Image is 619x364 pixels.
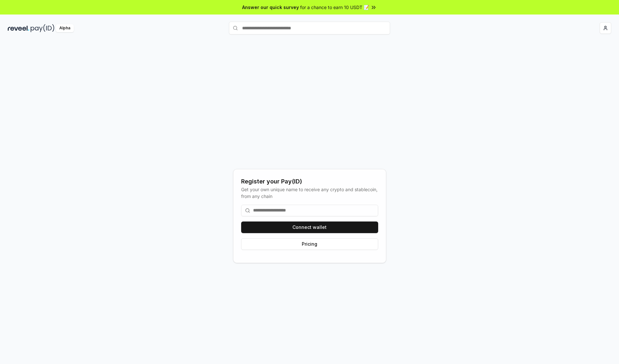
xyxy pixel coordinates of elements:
span: for a chance to earn 10 USDT 📝 [300,4,369,11]
div: Alpha [56,24,74,32]
button: Connect wallet [241,221,378,233]
img: pay_id [31,24,54,32]
button: Pricing [241,238,378,250]
img: reveel_dark [8,24,29,32]
span: Answer our quick survey [242,4,299,11]
div: Register your Pay(ID) [241,177,378,186]
div: Get your own unique name to receive any crypto and stablecoin, from any chain [241,186,378,200]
